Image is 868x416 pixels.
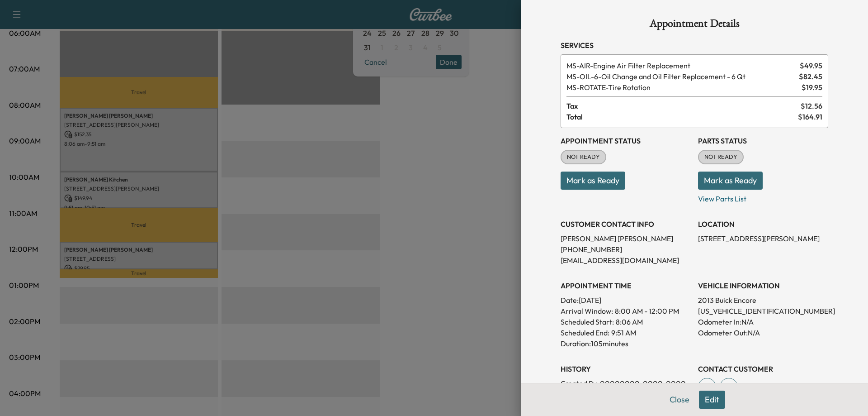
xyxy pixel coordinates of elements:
[802,82,822,93] span: $ 19.95
[698,219,828,230] h3: LOCATION
[699,391,725,409] button: Edit
[561,255,691,266] p: [EMAIL_ADDRESS][DOMAIN_NAME]
[800,60,822,71] span: $ 49.95
[561,153,605,162] span: NOT READY
[561,306,691,316] p: Arrival Window:
[664,391,695,409] button: Close
[698,280,828,291] h3: VEHICLE INFORMATION
[561,327,609,338] p: Scheduled End:
[566,71,795,82] span: Oil Change and Oil Filter Replacement - 6 Qt
[561,172,625,190] button: Mark as Ready
[799,71,822,82] span: $ 82.45
[698,327,828,338] p: Odometer Out: N/A
[611,327,636,338] p: 9:51 AM
[561,135,691,146] h3: Appointment Status
[698,135,828,146] h3: Parts Status
[798,111,822,122] span: $ 164.91
[698,233,828,244] p: [STREET_ADDRESS][PERSON_NAME]
[561,338,691,349] p: Duration: 105 minutes
[801,100,822,111] span: $ 12.56
[698,306,828,316] p: [US_VEHICLE_IDENTIFICATION_NUMBER]
[698,190,828,204] p: View Parts List
[561,233,691,244] p: [PERSON_NAME] [PERSON_NAME]
[616,316,643,327] p: 8:06 AM
[566,60,796,71] span: Engine Air Filter Replacement
[698,316,828,327] p: Odometer In: N/A
[561,280,691,291] h3: APPOINTMENT TIME
[561,295,691,306] p: Date: [DATE]
[561,316,614,327] p: Scheduled Start:
[699,153,743,162] span: NOT READY
[698,172,763,190] button: Mark as Ready
[566,100,801,111] span: Tax
[561,219,691,230] h3: CUSTOMER CONTACT INFO
[566,111,798,122] span: Total
[561,244,691,255] p: [PHONE_NUMBER]
[561,363,691,374] h3: History
[561,18,828,33] h1: Appointment Details
[561,378,691,400] p: Created By : 00000000-0000-0000-0000-000000000000
[698,295,828,306] p: 2013 Buick Encore
[561,40,828,51] h3: Services
[698,363,828,374] h3: CONTACT CUSTOMER
[615,306,679,316] span: 8:00 AM - 12:00 PM
[566,82,798,93] span: Tire Rotation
